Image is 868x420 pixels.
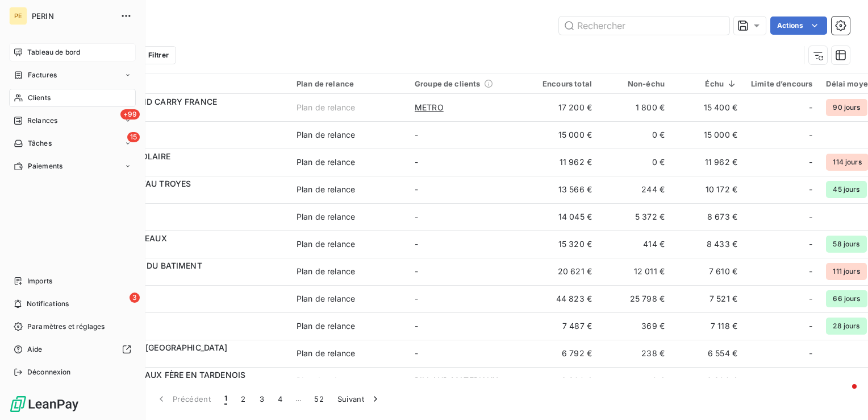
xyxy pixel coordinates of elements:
span: … [289,390,307,408]
div: Échu [678,79,737,88]
button: 3 [253,387,271,411]
td: 244 € [599,176,671,203]
span: Relances [27,116,57,126]
button: 1 [218,387,234,411]
button: 2 [234,387,252,411]
span: 58 jours [826,236,866,253]
span: Paramètres et réglages [27,322,105,332]
td: 12 011 € [599,258,671,285]
td: 6 554 € [671,340,744,367]
div: PE [9,7,27,25]
td: 8 673 € [671,203,744,230]
td: 7 487 € [526,312,599,340]
td: 15 000 € [526,121,599,149]
span: 90 jours [826,99,867,116]
span: 114 jours [826,154,868,171]
span: - [809,348,812,359]
td: 11 962 € [671,149,744,176]
span: 3 [130,293,140,303]
div: Plan de relance [297,348,355,359]
td: 6 300 € [671,367,744,394]
span: - [809,157,812,168]
td: 0 € [599,367,671,394]
td: 0 € [599,149,671,176]
span: - [809,320,812,332]
button: 52 [307,387,331,411]
div: Encours total [533,79,592,88]
span: A043066 [78,135,283,146]
div: Plan de relance [297,184,355,195]
img: Logo LeanPay [9,395,80,413]
span: 28 jours [826,318,866,335]
span: PERIN [32,11,114,20]
div: Plan de relance [297,211,355,223]
td: 238 € [599,340,671,367]
span: R036800 [78,299,283,310]
div: Plan de relance [297,129,355,141]
td: 15 400 € [671,94,744,121]
td: 15 000 € [671,121,744,149]
span: Clients [28,93,51,103]
td: 7 521 € [671,285,744,312]
span: PILLAUD MATERIAUX [415,375,499,386]
span: +99 [120,109,140,120]
td: 15 320 € [526,230,599,258]
div: Plan de relance [297,320,355,332]
span: T003400 [78,244,283,256]
span: Tâches [28,138,52,149]
iframe: Intercom live chat [829,381,857,409]
button: Précédent [149,387,218,411]
input: Rechercher [559,17,729,35]
span: S025125 [78,162,283,174]
span: - [415,239,418,249]
span: - [415,321,418,331]
span: - [809,375,812,386]
button: Filtrer [124,46,176,64]
span: METRO [415,102,444,113]
span: - [415,294,418,303]
div: Plan de relance [297,266,355,277]
td: 369 € [599,312,671,340]
td: 20 621 € [526,258,599,285]
a: Aide [9,340,136,359]
span: Aide [27,344,43,355]
div: Plan de relance [297,293,355,304]
span: - [415,266,418,276]
span: 15 [127,132,140,142]
button: 4 [271,387,289,411]
td: 13 566 € [526,176,599,203]
div: Non-échu [606,79,665,88]
td: 414 € [599,230,671,258]
span: 1 [224,393,227,405]
span: Déconnexion [27,367,71,377]
div: Plan de relance [297,79,401,88]
span: S043237 [78,353,283,365]
span: - [415,348,418,358]
td: 0 € [599,121,671,149]
td: 10 172 € [671,176,744,203]
span: - [809,184,812,195]
div: Plan de relance [297,238,355,250]
button: Actions [770,17,827,35]
td: 14 045 € [526,203,599,230]
span: H600118 [78,190,283,201]
span: - [415,157,418,167]
span: - [809,293,812,304]
div: Plan de relance [297,375,355,386]
span: Imports [27,276,52,286]
span: - [809,211,812,223]
td: 7 610 € [671,258,744,285]
td: 25 798 € [599,285,671,312]
span: Factures [28,70,57,80]
span: Paiements [28,161,62,171]
td: 11 962 € [526,149,599,176]
span: PILLAUD MATERIAUX FÈRE EN TARDENOIS [78,370,245,380]
span: - [415,212,418,221]
span: METRO CASH AND CARRY FRANCE [78,97,217,106]
td: 17 200 € [526,94,599,121]
span: 66 jours [826,290,867,307]
span: AUX SAVEURS D [GEOGRAPHIC_DATA] [78,343,228,352]
td: 7 118 € [671,312,744,340]
button: Suivant [331,387,388,411]
td: 8 433 € [671,230,744,258]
